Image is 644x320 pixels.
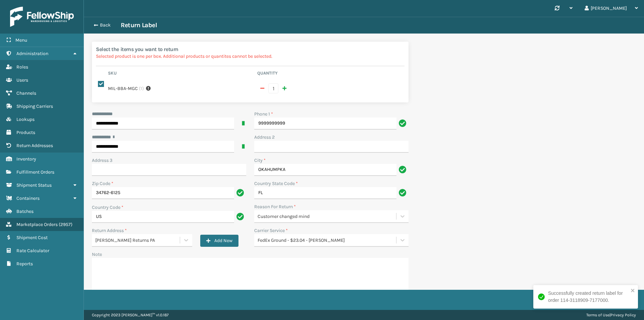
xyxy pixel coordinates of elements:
[16,195,40,201] span: Containers
[16,143,53,148] span: Return Addresses
[254,134,275,141] label: Address 2
[96,46,405,53] h2: Select the items you want to return
[96,53,405,60] p: Selected product is one per box. Additional products or quantites cannot be selected.
[95,237,180,244] div: [PERSON_NAME] Returns PA
[92,157,112,164] label: Address 3
[106,70,255,78] th: Sku
[258,237,397,244] div: FedEx Ground - $23.04 - [PERSON_NAME]
[16,169,54,175] span: Fulfillment Orders
[16,130,35,135] span: Products
[10,7,74,27] img: logo
[254,203,296,210] label: Reason For Return
[139,85,144,92] span: ( 1 )
[16,222,58,227] span: Marketplace Orders
[16,77,28,83] span: Users
[16,64,28,70] span: Roles
[90,22,121,28] button: Back
[15,37,27,43] span: Menu
[16,235,48,240] span: Shipment Cost
[254,227,288,234] label: Carrier Service
[631,288,635,294] button: close
[254,157,266,164] label: City
[255,70,405,78] th: Quantity
[200,235,238,247] button: Add New
[16,51,48,56] span: Administration
[92,227,127,234] label: Return Address
[92,204,123,211] label: Country Code
[16,248,49,254] span: Rate Calculator
[92,180,113,187] label: Zip Code
[16,182,52,188] span: Shipment Status
[16,117,35,122] span: Lookups
[548,290,629,304] div: Successfully created return label for order 114-3118909-7177000.
[258,213,397,220] div: Customer changed mind
[16,103,53,109] span: Shipping Carriers
[108,85,138,92] label: MIL-BBA-MGC
[92,252,102,257] label: Note
[121,21,157,29] h3: Return Label
[16,261,33,267] span: Reports
[16,90,36,96] span: Channels
[92,310,169,320] p: Copyright 2023 [PERSON_NAME]™ v 1.0.187
[16,156,36,162] span: Inventory
[254,180,298,187] label: Country State Code
[254,110,273,118] label: Phone 1
[59,222,72,227] span: ( 2957 )
[16,209,34,214] span: Batches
